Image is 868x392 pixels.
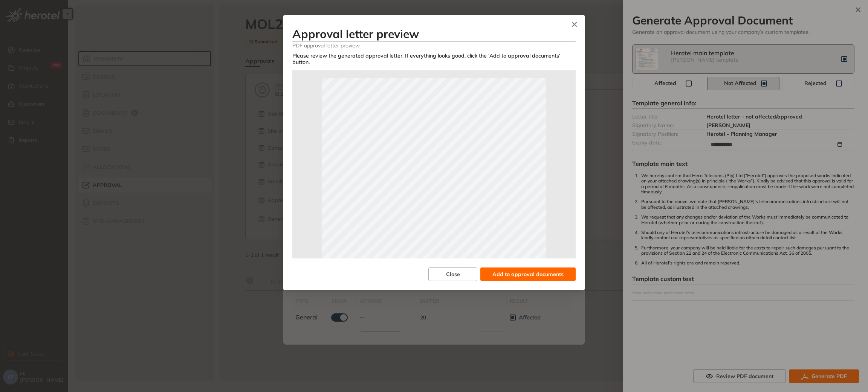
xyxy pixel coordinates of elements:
div: Please review the generated approval letter. If everything looks good, click the 'Add to approval... [292,53,576,65]
button: Add to approval documents [480,267,576,281]
button: Close [564,15,585,35]
span: Close [446,270,460,278]
button: Close [428,267,477,281]
span: PDF approval letter preview [292,42,576,49]
span: Add to approval documents [492,270,564,278]
h3: Approval letter preview [292,27,576,41]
